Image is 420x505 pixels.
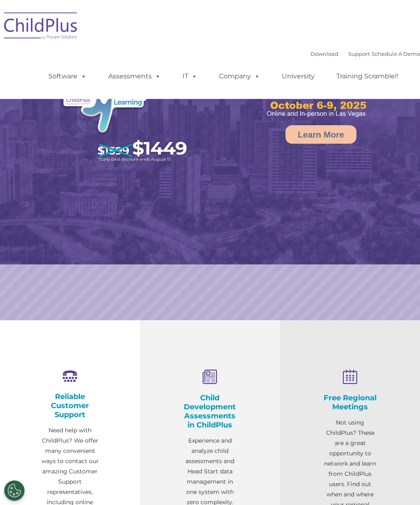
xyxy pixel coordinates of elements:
a: Support [348,50,370,57]
a: Training Scramble!! [328,68,406,85]
a: Download [310,50,338,57]
a: IT [174,68,205,85]
button: Cookies Settings [4,480,25,501]
h4: Reliable Customer Support [41,392,99,419]
a: Assessments [100,68,169,85]
a: Learn More [285,125,356,144]
h4: Free Regional Meetings [321,393,379,411]
h4: Child Development Assessments in ChildPlus [181,393,239,429]
a: Schedule A Demo [372,50,420,57]
a: Software [40,68,95,85]
a: Company [211,68,268,85]
font: | [310,50,420,57]
a: University [274,68,323,85]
